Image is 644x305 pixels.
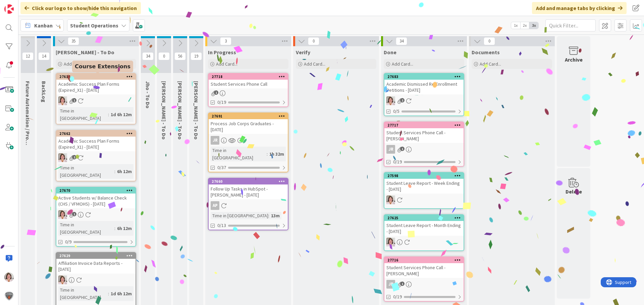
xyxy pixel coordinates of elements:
div: 27660Follow Up Tasks in HubSpot - [PERSON_NAME] - [DATE] [209,178,288,199]
span: 0 [308,37,319,45]
div: 27717Student Services Phone Call - [PERSON_NAME] [384,122,464,143]
div: 27670 [56,187,136,194]
h5: Course Extensions [75,63,130,70]
a: 27598Student Leave Report - Week Ending - [DATE]EW [384,172,464,209]
span: 1x [511,22,520,29]
span: In Progress [208,49,236,56]
div: Active Students w/ Balance Check (CHS / VFMOHS) - [DATE] [56,194,136,208]
div: AP [209,201,288,210]
div: EW [56,210,136,219]
span: 0/19 [393,293,402,300]
span: Done [384,49,396,56]
div: Time in [GEOGRAPHIC_DATA] [211,212,268,219]
div: 27670Active Students w/ Balance Check (CHS / VFMOHS) - [DATE] [56,187,136,208]
span: 2 [400,98,405,102]
div: 27683 [384,74,464,80]
span: 0/5 [393,108,399,115]
span: Jho - To Do [145,81,151,108]
div: Student Leave Report - Week Ending - [DATE] [384,179,464,194]
div: EW [384,96,464,105]
div: Student Services Phone Call [209,80,288,88]
div: 27629 [56,253,136,259]
span: 1 [72,212,76,216]
div: EW [56,96,136,105]
span: 19 [191,52,202,60]
span: Emilie - To Do [56,49,114,56]
span: Verify [296,49,310,56]
img: EW [386,238,395,246]
span: 0/37 [217,164,226,171]
span: 3x [529,22,538,29]
a: 27718Student Services Phone Call0/19 [208,73,288,107]
span: Future Automation / Process Building [24,81,31,172]
a: 27716Student Services Phone Call - [PERSON_NAME]JR0/19 [384,256,464,302]
span: 34 [396,37,407,45]
div: Student Leave Report - Month Ending - [DATE] [384,221,464,236]
div: Archive [565,56,583,64]
span: 14 [38,52,50,60]
div: Process Job Corps Graduates - [DATE] [209,119,288,134]
div: JR [384,280,464,289]
img: EW [4,273,14,282]
span: Add Card... [304,61,325,67]
div: EW [384,238,464,246]
div: 27670 [59,188,136,193]
div: Follow Up Tasks in HubSpot - [PERSON_NAME] - [DATE] [209,184,288,199]
div: JR [211,136,219,145]
span: Amanda - To Do [193,81,200,140]
div: 27716 [384,257,464,263]
span: 0/19 [217,99,226,106]
div: 27683 [387,74,464,79]
img: EW [386,96,395,105]
span: 1 [400,147,405,151]
div: Time in [GEOGRAPHIC_DATA] [58,164,114,179]
a: 27660Follow Up Tasks in HubSpot - [PERSON_NAME] - [DATE]APTime in [GEOGRAPHIC_DATA]:13m0/13 [208,178,288,230]
div: 27660 [212,179,288,184]
span: Support [14,1,31,9]
span: : [114,168,115,175]
div: 27629 [59,253,136,258]
span: : [267,150,268,158]
span: 35 [68,37,79,45]
div: 27662Academic Success Plan Forms (Expired_X1) - [DATE] [56,131,136,151]
div: 13m [269,212,281,219]
span: 12 [22,52,34,60]
div: Academic Success Plan Forms (Expired_X1) - [DATE] [56,80,136,94]
div: 1h 32m [268,150,286,158]
div: 27716Student Services Phone Call - [PERSON_NAME] [384,257,464,278]
div: 27718 [212,74,288,79]
a: 27683Academic Dismissed Re-Enrollment Petitions - [DATE]EW0/5 [384,73,464,116]
div: 6h 12m [115,168,133,175]
span: : [108,111,109,118]
span: 0/19 [393,158,402,165]
div: 27625Student Leave Report - Month Ending - [DATE] [384,215,464,236]
div: Academic Dismissed Re-Enrollment Petitions - [DATE] [384,80,464,94]
div: 27717 [387,123,464,128]
span: 56 [174,52,186,60]
span: 0 [158,52,170,60]
img: avatar [4,291,14,301]
span: 34 [142,52,154,60]
div: Click our logo to show/hide this navigation [20,2,141,14]
a: 27625Student Leave Report - Month Ending - [DATE]EW [384,214,464,251]
div: 27662 [59,131,136,136]
span: : [268,212,269,219]
span: Add Card... [64,61,85,67]
div: Time in [GEOGRAPHIC_DATA] [58,286,108,301]
div: JR [209,136,288,145]
div: 27614Academic Success Plan Forms (Expired_X1) - [DATE] [56,74,136,94]
span: 2x [520,22,529,29]
div: Time in [GEOGRAPHIC_DATA] [58,107,108,122]
div: Time in [GEOGRAPHIC_DATA] [211,147,267,161]
span: 0 [484,37,495,45]
div: 27629Affiliation Invoice Data Reports - [DATE] [56,253,136,274]
a: 27691Process Job Corps Graduates - [DATE]JRTime in [GEOGRAPHIC_DATA]:1h 32m0/37 [208,112,288,172]
div: 27598Student Leave Report - Week Ending - [DATE] [384,173,464,194]
img: Visit kanbanzone.com [4,4,14,14]
div: Add and manage tabs by clicking [532,2,627,14]
div: JR [386,280,395,289]
span: 3 [220,37,231,45]
div: EW [384,196,464,204]
img: EW [58,153,67,162]
div: 27683Academic Dismissed Re-Enrollment Petitions - [DATE] [384,74,464,94]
